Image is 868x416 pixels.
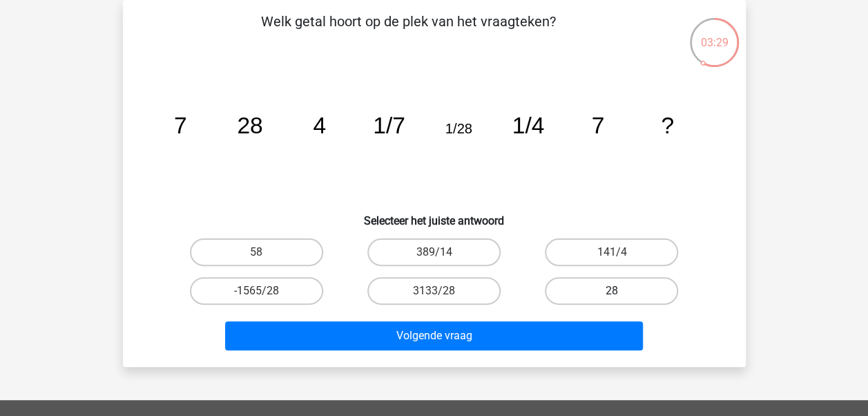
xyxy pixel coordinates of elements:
[591,113,604,138] tspan: 7
[545,277,678,305] label: 28
[313,113,326,138] tspan: 4
[237,113,262,138] tspan: 28
[445,121,472,136] tspan: 1/28
[512,113,544,138] tspan: 1/4
[367,238,501,266] label: 389/14
[688,17,740,51] div: 03:29
[173,113,186,138] tspan: 7
[661,113,674,138] tspan: ?
[373,113,405,138] tspan: 1/7
[225,321,643,350] button: Volgende vraag
[545,238,678,266] label: 141/4
[190,277,323,305] label: -1565/28
[367,277,501,305] label: 3133/28
[190,238,323,266] label: 58
[145,203,724,227] h6: Selecteer het juiste antwoord
[145,11,672,53] p: Welk getal hoort op de plek van het vraagteken?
